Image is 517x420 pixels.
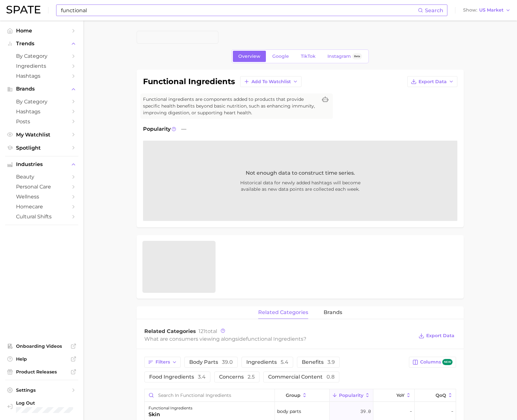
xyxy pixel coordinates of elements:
span: Columns [420,359,453,365]
span: related categories [258,310,308,315]
h1: functional ingredients [143,78,235,85]
span: total [199,328,217,334]
span: food ingredients [149,374,206,380]
span: Show [463,8,477,12]
span: new [442,359,453,365]
span: Search [425,7,443,13]
span: Instagram [327,54,351,59]
span: concerns [219,374,255,380]
span: My Watchlist [16,132,67,138]
span: 0.8 [326,374,335,380]
span: brands [324,310,342,315]
a: cultural shifts [5,212,78,222]
span: Related Categories [144,328,196,334]
button: Export Data [407,76,457,87]
span: by Category [16,99,67,105]
span: Not enough data to construct time series. [246,169,355,177]
a: wellness [5,192,78,202]
span: Popularity [339,393,363,398]
button: Export Data [417,331,456,340]
a: TikTok [295,51,321,62]
img: SPATE [6,6,40,13]
span: Export Data [419,79,447,84]
span: Google [272,54,289,59]
div: What are consumers viewing alongside ? [144,335,414,343]
a: Help [5,354,78,364]
span: Help [16,356,67,362]
span: Beta [354,54,360,59]
span: 39.0 [360,407,371,415]
a: Hashtags [5,107,78,117]
a: Hashtags [5,71,78,81]
span: US Market [479,8,504,12]
span: functional ingredients [246,336,303,342]
span: Spotlight [16,145,67,151]
span: - [451,407,453,415]
a: My Watchlist [5,130,78,140]
span: 121 [199,328,205,334]
span: Product Releases [16,369,67,375]
a: by Category [5,97,78,107]
span: homecare [16,204,67,210]
span: personal care [16,184,67,190]
input: Search here for a brand, industry, or ingredient [60,5,418,16]
span: Hashtags [16,109,67,115]
button: Trends [5,39,78,48]
a: Home [5,26,78,36]
span: — [181,125,186,133]
span: Brands [16,86,67,92]
span: - [410,407,412,415]
a: Onboarding Videos [5,341,78,351]
span: 2.5 [248,374,255,380]
a: Ingredients [5,61,78,71]
button: Columnsnew [409,357,456,368]
span: Onboarding Videos [16,343,67,349]
span: Filters [156,359,170,365]
button: Add to Watchlist [240,76,301,87]
span: group [286,393,301,398]
button: Filters [144,357,181,368]
a: Spotlight [5,143,78,153]
span: benefits [302,360,335,365]
span: 5.4 [281,359,288,365]
div: functional ingredients [148,404,192,412]
button: Brands [5,84,78,94]
button: group [275,389,329,402]
span: body parts [189,360,233,365]
span: Overview [238,54,260,59]
button: QoQ [415,389,456,402]
a: beauty [5,172,78,182]
a: Settings [5,385,78,395]
span: Settings [16,387,67,393]
button: Popularity [330,389,373,402]
span: body parts [277,407,301,415]
a: Overview [233,51,266,62]
button: ShowUS Market [462,6,512,14]
span: wellness [16,194,67,200]
a: personal care [5,182,78,192]
span: Industries [16,162,67,167]
span: beauty [16,174,67,180]
span: cultural shifts [16,214,67,220]
span: Historical data for newly added hashtags will become available as new data points are collected e... [198,179,403,192]
a: homecare [5,202,78,212]
span: YoY [396,393,404,398]
span: Log Out [16,400,77,406]
a: by Category [5,51,78,61]
a: Product Releases [5,367,78,377]
span: Export Data [426,333,454,338]
a: Log out. Currently logged in with e-mail kateri.lucas@axbeauty.com. [5,398,78,415]
span: Posts [16,118,67,125]
span: commercial content [268,374,335,380]
span: Home [16,28,67,34]
a: Posts [5,117,78,127]
a: InstagramBeta [322,51,368,62]
span: ingredients [246,360,288,365]
div: skin [148,411,192,418]
span: Hashtags [16,73,67,79]
span: 3.9 [327,359,335,365]
span: 39.0 [222,359,233,365]
a: Google [267,51,294,62]
span: Ingredients [16,63,67,69]
button: YoY [373,389,415,402]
